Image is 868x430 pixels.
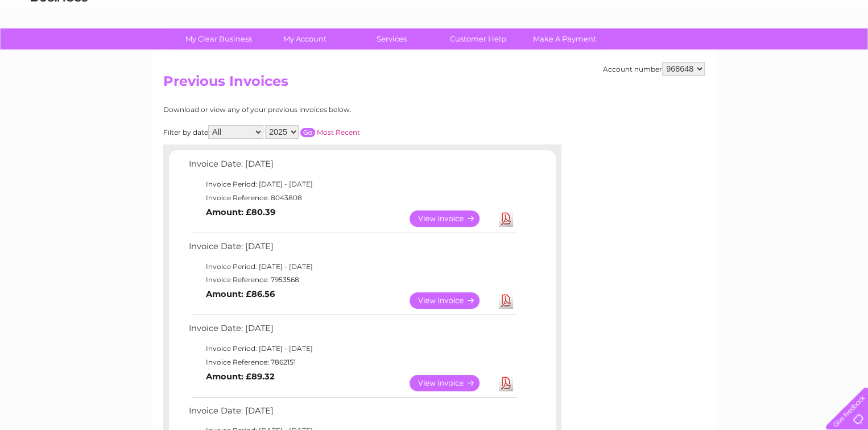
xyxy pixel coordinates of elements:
a: Log out [830,48,857,57]
a: My Clear Business [172,28,266,49]
a: View [410,292,493,309]
td: Invoice Period: [DATE] - [DATE] [186,177,519,191]
div: Account number [603,62,705,76]
b: Amount: £89.32 [206,371,275,382]
a: View [410,375,493,391]
div: Download or view any of your previous invoices below. [163,106,462,114]
b: Amount: £80.39 [206,207,275,217]
a: Download [499,210,513,227]
td: Invoice Date: [DATE] [186,156,519,177]
a: Most Recent [317,128,360,137]
a: Download [499,292,513,309]
td: Invoice Reference: 8043808 [186,191,519,205]
a: Customer Help [431,28,525,49]
td: Invoice Reference: 7953568 [186,273,519,287]
a: Blog [769,48,786,57]
a: Download [499,375,513,391]
a: Telecoms [728,48,762,57]
td: Invoice Reference: 7862151 [186,355,519,369]
img: logo.png [30,30,88,64]
a: Water [668,48,689,57]
a: Energy [696,48,721,57]
a: Contact [792,48,820,57]
a: 0333 014 3131 [654,6,732,20]
td: Invoice Period: [DATE] - [DATE] [186,342,519,355]
a: View [410,210,493,227]
td: Invoice Date: [DATE] [186,239,519,260]
a: My Account [258,28,352,49]
b: Amount: £86.56 [206,289,275,299]
div: Clear Business is a trading name of Verastar Limited (registered in [GEOGRAPHIC_DATA] No. 3667643... [166,6,704,55]
td: Invoice Date: [DATE] [186,403,519,424]
h2: Previous Invoices [163,73,705,95]
a: Make A Payment [518,28,611,49]
td: Invoice Period: [DATE] - [DATE] [186,260,519,274]
div: Filter by date [163,125,462,139]
td: Invoice Date: [DATE] [186,321,519,342]
a: Services [345,28,439,49]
